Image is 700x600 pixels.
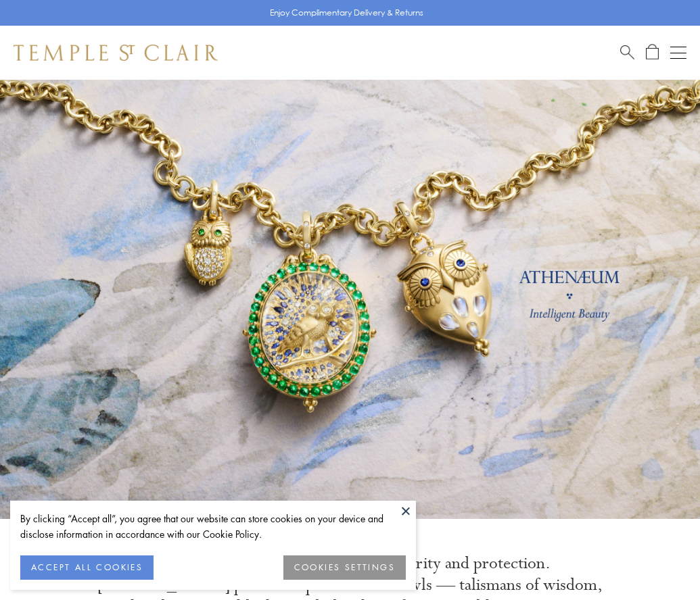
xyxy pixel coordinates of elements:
[20,555,154,580] button: ACCEPT ALL COOKIES
[283,555,406,580] button: COOKIES SETTINGS
[20,511,406,542] div: By clicking “Accept all”, you agree that our website can store cookies on your device and disclos...
[270,6,423,20] p: Enjoy Complimentary Delivery & Returns
[14,45,218,61] img: Temple St. Clair
[646,44,659,61] a: Open Shopping Bag
[620,44,634,61] a: Search
[670,45,686,61] button: Open navigation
